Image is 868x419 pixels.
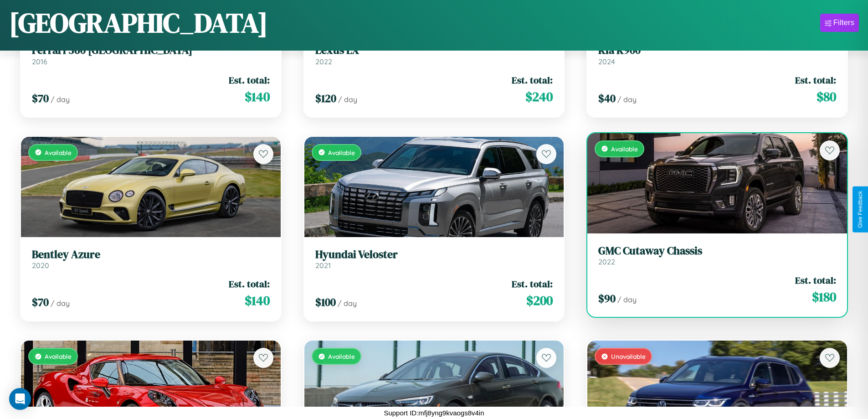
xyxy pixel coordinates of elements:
[229,277,270,290] span: Est. total:
[598,244,836,258] h3: GMC Cutaway Chassis
[32,295,49,310] span: $ 70
[32,261,49,270] span: 2020
[315,57,332,66] span: 2022
[9,388,31,410] div: Open Intercom Messenger
[598,44,836,66] a: Kia K9002024
[9,4,268,41] h1: [GEOGRAPHIC_DATA]
[315,44,553,66] a: Lexus LX2022
[328,149,355,156] span: Available
[526,291,553,310] span: $ 200
[245,88,270,106] span: $ 140
[229,73,270,87] span: Est. total:
[611,145,638,153] span: Available
[51,95,70,104] span: / day
[315,261,331,270] span: 2021
[245,291,270,310] span: $ 140
[384,407,484,419] p: Support ID: mfj8yng9kvaogs8v4in
[32,44,270,66] a: Ferrari 360 [GEOGRAPHIC_DATA]2016
[812,288,836,306] span: $ 180
[338,299,357,308] span: / day
[315,44,553,57] h3: Lexus LX
[598,257,615,266] span: 2022
[32,91,49,106] span: $ 70
[512,73,553,87] span: Est. total:
[795,73,836,87] span: Est. total:
[598,244,836,267] a: GMC Cutaway Chassis2022
[338,95,357,104] span: / day
[598,44,836,57] h3: Kia K900
[795,274,836,287] span: Est. total:
[598,57,615,66] span: 2024
[817,88,836,106] span: $ 80
[820,14,859,32] button: Filters
[617,295,637,304] span: / day
[512,277,553,290] span: Est. total:
[315,248,553,261] h3: Hyundai Veloster
[32,248,270,270] a: Bentley Azure2020
[45,352,72,360] span: Available
[857,191,863,228] div: Give Feedback
[32,57,47,66] span: 2016
[598,291,616,306] span: $ 90
[45,149,72,156] span: Available
[617,95,637,104] span: / day
[32,248,270,261] h3: Bentley Azure
[328,352,355,360] span: Available
[525,88,553,106] span: $ 240
[833,18,854,27] div: Filters
[598,91,616,106] span: $ 40
[32,44,270,57] h3: Ferrari 360 [GEOGRAPHIC_DATA]
[315,248,553,270] a: Hyundai Veloster2021
[315,295,336,310] span: $ 100
[611,352,646,360] span: Unavailable
[51,299,70,308] span: / day
[315,91,336,106] span: $ 120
